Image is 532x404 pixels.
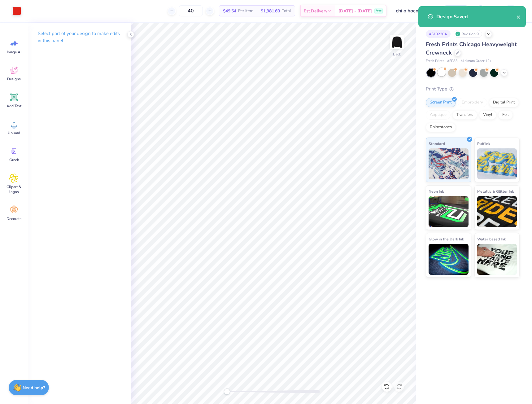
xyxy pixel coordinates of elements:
span: Minimum Order: 12 + [461,59,492,64]
span: Est. Delivery [304,8,327,14]
div: Design Saved [436,13,517,20]
input: Untitled Design [391,5,437,17]
span: Decorate [7,216,21,221]
span: Metallic & Glitter Ink [477,188,514,195]
div: Transfers [452,110,477,120]
img: Water based Ink [477,244,517,275]
div: Embroidery [458,98,487,107]
span: [DATE] - [DATE] [338,8,372,14]
div: Screen Print [426,98,456,107]
span: Total [282,8,291,14]
div: Rhinestones [426,123,456,132]
div: Print Type [426,86,520,93]
span: Water based Ink [477,236,506,242]
span: Fresh Prints [426,59,444,64]
span: Clipart & logos [4,184,24,194]
span: Neon Ink [429,188,444,195]
div: Accessibility label [224,389,230,395]
button: close [517,13,521,20]
div: Applique [426,110,451,120]
span: $1,981.60 [261,8,280,14]
img: Glow in the Dark Ink [429,244,469,275]
span: Puff Ink [477,140,490,147]
a: VS [494,5,520,17]
span: Greek [9,157,19,162]
span: Glow in the Dark Ink [429,236,464,242]
div: Foil [498,110,513,120]
span: Upload [8,130,20,135]
strong: Need help? [23,385,45,391]
img: Back [391,36,403,48]
img: Metallic & Glitter Ink [477,196,517,227]
div: Revision 9 [454,30,482,38]
img: Volodymyr Sobko [504,5,517,17]
span: # FP88 [447,59,458,64]
input: – – [179,5,203,16]
span: Per Item [238,8,253,14]
span: Free [376,9,382,13]
span: Standard [429,140,445,147]
span: Image AI [7,50,21,55]
p: Select part of your design to make edits in this panel [38,30,121,44]
span: $49.54 [223,8,236,14]
div: Digital Print [489,98,519,107]
span: Fresh Prints Chicago Heavyweight Crewneck [426,41,517,56]
div: Back [393,51,401,57]
span: Designs [7,77,21,81]
img: Standard [429,148,469,179]
img: Neon Ink [429,196,469,227]
img: Puff Ink [477,148,517,179]
div: # 513220A [426,30,451,38]
span: Add Text [7,103,21,108]
div: Vinyl [479,110,496,120]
